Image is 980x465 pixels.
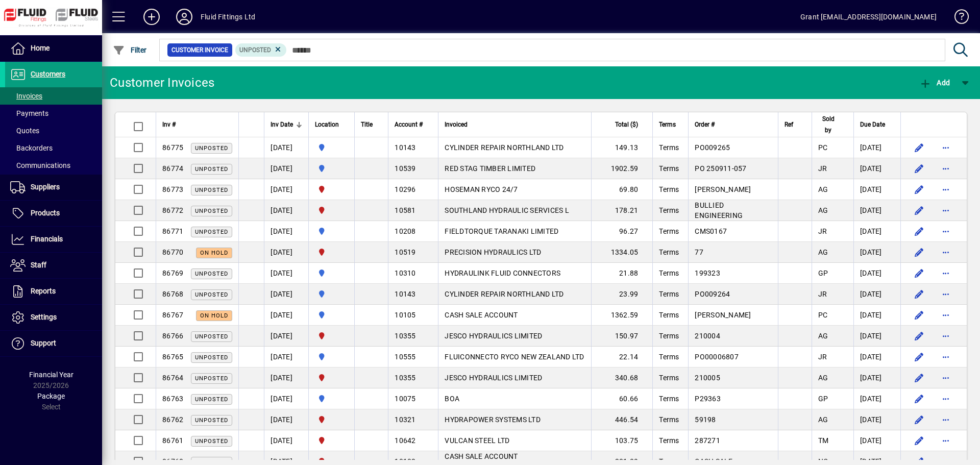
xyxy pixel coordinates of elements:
[445,311,518,319] span: CASH SALE ACCOUNT
[659,185,679,193] span: Terms
[395,332,415,340] span: 10355
[911,244,927,260] button: Edit
[591,137,652,158] td: 149.13
[818,113,838,136] span: Sold by
[785,119,805,130] div: Ref
[445,395,459,403] span: BOA
[361,119,382,130] div: Title
[200,250,228,256] span: On hold
[853,179,900,200] td: [DATE]
[917,74,952,92] button: Add
[31,183,60,191] span: Suppliers
[659,374,679,382] span: Terms
[445,248,541,256] span: PRECISION HYDRAULICS LTD
[911,370,927,386] button: Edit
[695,119,772,130] div: Order #
[264,242,308,263] td: [DATE]
[445,143,563,152] span: CYLINDER REPAIR NORTHLAND LTD
[938,244,954,260] button: More options
[911,160,927,177] button: Edit
[938,307,954,323] button: More options
[315,226,348,237] span: AUCKLAND
[5,122,102,139] a: Quotes
[938,328,954,344] button: More options
[911,181,927,198] button: Edit
[395,311,415,319] span: 10105
[445,436,509,445] span: VULCAN STEEL LTD
[5,175,102,200] a: Suppliers
[162,290,183,298] span: 86768
[853,326,900,347] td: [DATE]
[5,279,102,304] a: Reports
[5,201,102,226] a: Products
[938,286,954,302] button: More options
[659,415,679,424] span: Terms
[591,221,652,242] td: 96.27
[395,436,415,445] span: 10642
[938,370,954,386] button: More options
[591,388,652,409] td: 60.66
[395,227,415,235] span: 10208
[162,415,183,424] span: 86762
[818,395,828,403] span: GP
[818,269,828,277] span: GP
[591,430,652,451] td: 103.75
[162,395,183,403] span: 86763
[818,374,828,382] span: AG
[659,353,679,361] span: Terms
[615,119,638,130] span: Total ($)
[162,185,183,193] span: 86773
[5,305,102,330] a: Settings
[695,332,720,340] span: 210004
[395,374,415,382] span: 10355
[31,209,60,217] span: Products
[818,311,828,319] span: PC
[911,265,927,281] button: Edit
[315,330,348,341] span: FLUID FITTINGS CHRISTCHURCH
[818,143,828,152] span: PC
[591,368,652,388] td: 340.68
[5,253,102,278] a: Staff
[695,353,739,361] span: PO00006807
[264,347,308,368] td: [DATE]
[818,227,827,235] span: JR
[445,269,560,277] span: HYDRAULINK FLUID CONNECTORS
[361,119,373,130] span: Title
[853,368,900,388] td: [DATE]
[938,202,954,218] button: More options
[195,229,228,235] span: Unposted
[315,393,348,404] span: AUCKLAND
[853,263,900,284] td: [DATE]
[395,185,415,193] span: 10296
[162,374,183,382] span: 86764
[853,347,900,368] td: [DATE]
[195,208,228,214] span: Unposted
[10,92,42,100] span: Invoices
[911,328,927,344] button: Edit
[695,164,746,173] span: PO 250911-057
[947,2,967,35] a: Knowledge Base
[315,247,348,258] span: FLUID FITTINGS CHRISTCHURCH
[162,248,183,256] span: 86770
[395,353,415,361] span: 10555
[168,8,201,26] button: Profile
[264,200,308,221] td: [DATE]
[659,332,679,340] span: Terms
[110,75,214,91] div: Customer Invoices
[591,158,652,179] td: 1902.59
[853,242,900,263] td: [DATE]
[919,79,950,87] span: Add
[445,227,558,235] span: FIELDTORQUE TARANAKI LIMITED
[695,415,716,424] span: 59198
[800,9,937,25] div: Grant [EMAIL_ADDRESS][DOMAIN_NAME]
[195,375,228,382] span: Unposted
[695,119,715,130] span: Order #
[853,430,900,451] td: [DATE]
[195,271,228,277] span: Unposted
[5,36,102,61] a: Home
[853,388,900,409] td: [DATE]
[195,166,228,173] span: Unposted
[659,436,679,445] span: Terms
[938,432,954,449] button: More options
[695,290,730,298] span: PO009264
